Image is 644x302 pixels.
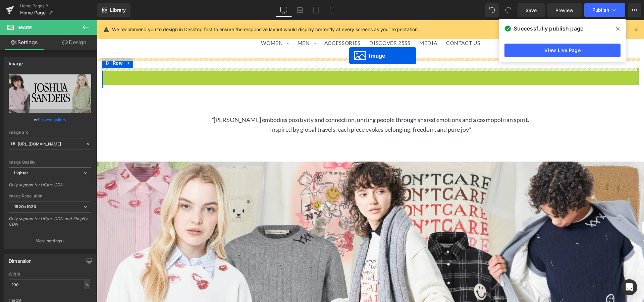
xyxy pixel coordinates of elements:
input: Link [9,138,91,150]
span: ACCESSORIES [227,20,264,26]
a: Expand / Collapse [28,38,36,48]
p: We recommend you to design in Desktop first to ensure the responsive layout would display correct... [112,26,419,33]
button: Redo [501,3,515,17]
span: DISCOVER 25SS [272,20,314,26]
b: 1920x1920 [14,204,36,209]
button: More settings [4,233,96,249]
div: Image Resolution [9,194,91,198]
div: % [84,280,90,289]
i: ” [372,106,374,113]
span: Successfully publish page [514,24,583,33]
span: Row [14,38,28,48]
p: More settings [36,238,62,244]
a: Browse gallery [38,114,66,126]
a: Preview [547,3,582,17]
div: Image Src [9,130,91,135]
a: Mobile [324,3,340,17]
span: Preview [555,7,574,14]
a: ACCESSORIES [223,15,268,31]
div: Dimension [9,254,32,264]
span: Library [110,7,126,13]
a: Desktop [276,3,292,17]
span: MEDIA [322,20,340,26]
i: “ [115,96,117,103]
div: Only support for UCare CDN [9,182,91,192]
div: or [9,116,91,123]
a: Tablet [308,3,324,17]
summary: MEN [196,15,223,31]
div: Image Quality [9,160,91,165]
div: Only support for UCare CDN and Shopify CDN [9,216,91,231]
a: Home Pages [20,3,97,9]
a: View Live Page [504,44,621,57]
button: Publish [584,3,625,17]
div: Image [9,57,23,66]
button: Undo [485,3,499,17]
a: Laptop [292,3,308,17]
span: MEN [201,20,213,26]
b: Lighter [14,170,28,175]
a: Design [50,35,99,50]
a: New Library [97,3,130,17]
span: Save [526,7,537,14]
span: CONTACT US [349,20,383,26]
a: CONTACT US [345,15,388,31]
button: More [628,3,641,17]
span: Publish [592,7,609,13]
a: DISCOVER 25SS [268,15,318,31]
div: Width [9,272,91,277]
div: Open Intercom Messenger [621,279,637,295]
span: Image [17,25,32,30]
span: WOMEN [164,20,186,26]
a: MEDIA [318,15,345,31]
p: [PERSON_NAME] embodies positivity and connection, uniting people through shared emotions and a co... [113,95,435,114]
summary: WOMEN [159,15,196,31]
span: Home Page [20,10,46,15]
input: auto [9,279,91,290]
